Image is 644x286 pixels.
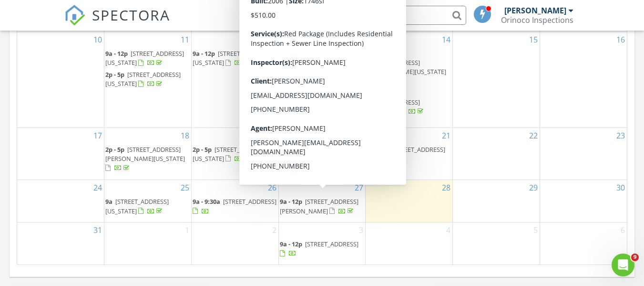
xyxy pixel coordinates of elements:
[191,127,278,180] td: Go to August 19, 2025
[104,180,192,222] td: Go to August 25, 2025
[193,197,220,206] span: 9a - 9:30a
[305,240,358,248] span: [STREET_ADDRESS]
[367,145,445,163] a: 9a - 12p [STREET_ADDRESS]
[280,239,365,259] a: 9a - 12p [STREET_ADDRESS]
[367,98,420,116] span: [STREET_ADDRESS][US_STATE]
[367,58,446,76] span: [STREET_ADDRESS][PERSON_NAME][US_STATE]
[540,127,627,180] td: Go to August 23, 2025
[64,13,170,33] a: SPECTORA
[191,32,278,127] td: Go to August 12, 2025
[105,196,190,217] a: 9a [STREET_ADDRESS][US_STATE]
[366,180,453,222] td: Go to August 28, 2025
[444,222,452,238] a: Go to September 4, 2025
[280,145,311,154] span: 9a - 12:45p
[353,32,365,47] a: Go to August 13, 2025
[104,127,192,180] td: Go to August 18, 2025
[366,222,453,265] td: Go to September 4, 2025
[614,180,627,195] a: Go to August 30, 2025
[367,49,446,85] a: 9a - 10:30a [STREET_ADDRESS][PERSON_NAME][US_STATE]
[440,32,452,47] a: Go to August 14, 2025
[280,144,365,165] a: 9a - 12:45p [STREET_ADDRESS]
[367,48,451,87] a: 9a - 10:30a [STREET_ADDRESS][PERSON_NAME][US_STATE]
[105,144,190,174] a: 2p - 5p [STREET_ADDRESS][PERSON_NAME][US_STATE]
[92,128,104,143] a: Go to August 17, 2025
[193,145,268,163] span: [STREET_ADDRESS][US_STATE]
[92,180,104,195] a: Go to August 24, 2025
[280,240,302,248] span: 9a - 12p
[278,180,366,222] td: Go to August 27, 2025
[270,222,278,238] a: Go to September 2, 2025
[193,49,215,58] span: 9a - 12p
[367,88,451,118] a: 12p - 12:45p [STREET_ADDRESS][US_STATE]
[366,32,453,127] td: Go to August 14, 2025
[276,6,466,25] input: Search everything...
[105,197,112,206] span: 9a
[367,89,425,116] a: 12p - 12:45p [STREET_ADDRESS][US_STATE]
[179,32,191,47] a: Go to August 11, 2025
[619,222,627,238] a: Go to September 6, 2025
[266,128,278,143] a: Go to August 19, 2025
[105,49,184,67] span: [STREET_ADDRESS][US_STATE]
[17,222,104,265] td: Go to August 31, 2025
[105,49,128,58] span: 9a - 12p
[440,128,452,143] a: Go to August 21, 2025
[105,70,181,88] a: 2p - 5p [STREET_ADDRESS][US_STATE]
[367,145,389,154] span: 9a - 12p
[353,128,365,143] a: Go to August 20, 2025
[105,197,169,215] span: [STREET_ADDRESS][US_STATE]
[501,15,573,25] div: Orinoco Inspections
[280,197,358,215] a: 9a - 12p [STREET_ADDRESS][PERSON_NAME]
[17,180,104,222] td: Go to August 24, 2025
[278,127,366,180] td: Go to August 20, 2025
[278,222,366,265] td: Go to September 3, 2025
[64,5,85,26] img: The Best Home Inspection Software - Spectora
[193,144,277,165] a: 2p - 5p [STREET_ADDRESS][US_STATE]
[92,32,104,47] a: Go to August 10, 2025
[280,145,360,163] a: 9a - 12:45p [STREET_ADDRESS]
[105,70,124,79] span: 2p - 5p
[614,128,627,143] a: Go to August 23, 2025
[105,145,124,154] span: 2p - 5p
[191,180,278,222] td: Go to August 26, 2025
[193,145,268,163] a: 2p - 5p [STREET_ADDRESS][US_STATE]
[266,180,278,195] a: Go to August 26, 2025
[367,89,401,97] span: 12p - 12:45p
[105,70,181,88] span: [STREET_ADDRESS][US_STATE]
[92,222,104,238] a: Go to August 31, 2025
[532,222,540,238] a: Go to September 5, 2025
[540,32,627,127] td: Go to August 16, 2025
[193,197,276,215] a: 9a - 9:30a [STREET_ADDRESS]
[540,222,627,265] td: Go to September 6, 2025
[266,32,278,47] a: Go to August 12, 2025
[440,180,452,195] a: Go to August 28, 2025
[193,49,271,67] span: [STREET_ADDRESS][US_STATE]
[278,32,366,127] td: Go to August 13, 2025
[540,180,627,222] td: Go to August 30, 2025
[367,49,398,58] span: 9a - 10:30a
[223,197,276,206] span: [STREET_ADDRESS]
[193,49,271,67] a: 9a - 12p [STREET_ADDRESS][US_STATE]
[280,196,365,217] a: 9a - 12p [STREET_ADDRESS][PERSON_NAME]
[17,32,104,127] td: Go to August 10, 2025
[280,240,358,257] a: 9a - 12p [STREET_ADDRESS]
[179,128,191,143] a: Go to August 18, 2025
[280,197,358,215] span: [STREET_ADDRESS][PERSON_NAME]
[104,32,192,127] td: Go to August 11, 2025
[631,254,639,261] span: 9
[453,32,540,127] td: Go to August 15, 2025
[367,144,451,165] a: 9a - 12p [STREET_ADDRESS]
[612,254,634,276] iframe: Intercom live chat
[392,145,445,154] span: [STREET_ADDRESS]
[17,127,104,180] td: Go to August 17, 2025
[183,222,191,238] a: Go to September 1, 2025
[527,128,540,143] a: Go to August 22, 2025
[179,180,191,195] a: Go to August 25, 2025
[453,127,540,180] td: Go to August 22, 2025
[453,222,540,265] td: Go to September 5, 2025
[193,48,277,69] a: 9a - 12p [STREET_ADDRESS][US_STATE]
[357,222,365,238] a: Go to September 3, 2025
[280,154,333,163] span: [STREET_ADDRESS]
[105,48,190,69] a: 9a - 12p [STREET_ADDRESS][US_STATE]
[105,145,185,163] span: [STREET_ADDRESS][PERSON_NAME][US_STATE]
[614,32,627,47] a: Go to August 16, 2025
